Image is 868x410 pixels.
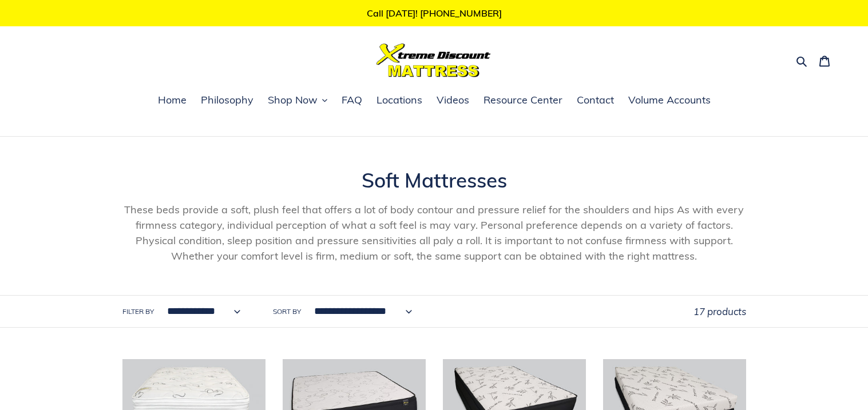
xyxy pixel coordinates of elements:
[262,92,333,109] button: Shop Now
[431,92,475,109] a: Videos
[342,93,362,107] span: FAQ
[122,306,154,317] label: Filter by
[273,306,301,317] label: Sort by
[158,93,187,107] span: Home
[336,92,368,109] a: FAQ
[195,92,259,109] a: Philosophy
[577,93,614,107] span: Contact
[376,43,491,77] img: Xtreme Discount Mattress
[623,92,716,109] a: Volume Accounts
[571,92,620,109] a: Contact
[268,93,318,107] span: Shop Now
[478,92,568,109] a: Resource Center
[124,203,744,262] span: These beds provide a soft, plush feel that offers a lot of body contour and pressure relief for t...
[362,168,507,193] span: Soft Mattresses
[371,92,428,109] a: Locations
[693,305,746,317] span: 17 products
[628,93,711,107] span: Volume Accounts
[483,93,562,107] span: Resource Center
[437,93,469,107] span: Videos
[376,93,422,107] span: Locations
[201,93,253,107] span: Philosophy
[152,92,192,109] a: Home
